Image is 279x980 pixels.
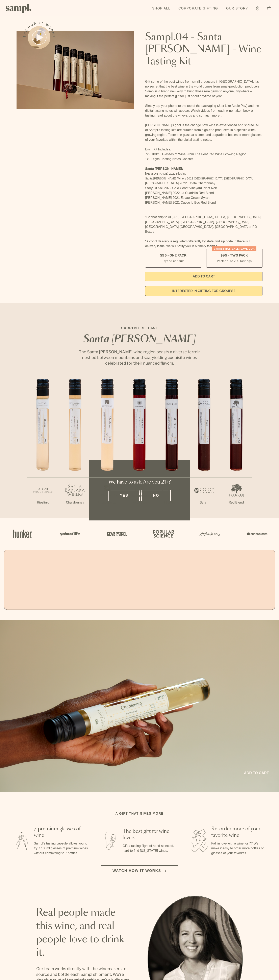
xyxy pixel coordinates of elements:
li: 4 / 7 [123,379,156,518]
a: interested in gifting for groups? [145,286,262,296]
button: Add to Cart [145,272,262,281]
p: Riesling [27,500,59,505]
a: Shop All [150,4,172,13]
button: See how it works [28,26,50,49]
li: 5 / 7 [156,379,188,518]
small: Perfect For 2-4 Tastings [217,259,252,263]
p: Pinot Noir [123,500,156,505]
li: 6 / 7 [188,379,220,518]
span: $95 - Two Pack [221,253,248,258]
a: Add to cart [244,770,273,776]
a: Corporate Gifting [176,4,220,13]
li: 2 / 7 [59,379,91,518]
p: Syrah [188,500,220,505]
p: Chardonnay [59,500,91,505]
li: 7 / 7 [220,379,252,518]
div: Christmas SALE! Save 20% [212,246,256,251]
p: Chardonnay [91,500,123,505]
li: 1 / 7 [27,379,59,518]
p: Red Blend [156,500,188,505]
a: Our Story [224,4,250,13]
p: Red Blend [220,500,252,505]
img: Sampl.04 - Santa Barbara - Wine Tasting Kit [17,31,134,109]
li: 3 / 7 [91,379,123,518]
span: $55 - One Pack [160,253,187,258]
img: Sampl logo [6,4,31,13]
small: Try the Capsule [162,259,184,263]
